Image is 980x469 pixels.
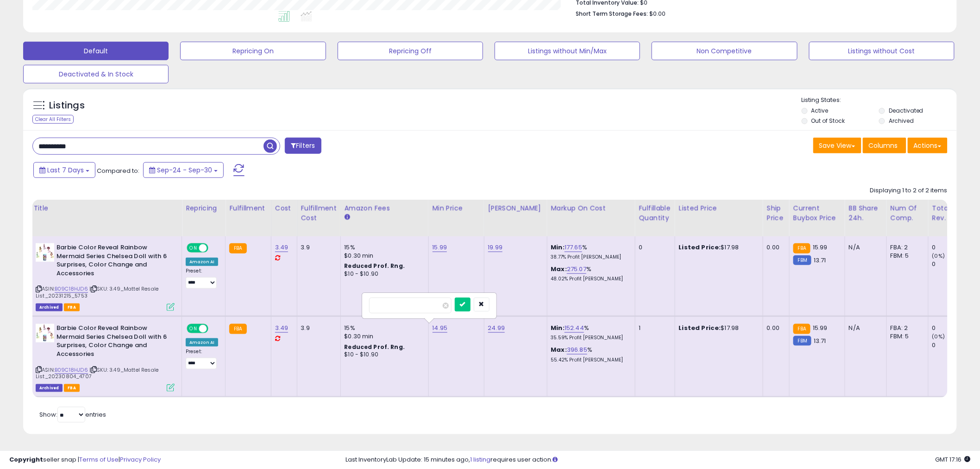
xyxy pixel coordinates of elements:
[813,323,828,332] span: 15.99
[207,325,222,333] span: OFF
[346,456,971,464] div: Last InventoryLab Update: 15 minutes ago, requires user action.
[891,252,921,260] div: FBM: 5
[275,203,293,213] div: Cost
[814,256,826,265] span: 13.71
[345,213,350,222] small: Amazon Fees.
[870,186,948,195] div: Displaying 1 to 2 of 2 items
[908,138,948,153] button: Actions
[551,335,628,341] p: 35.59% Profit [PERSON_NAME]
[849,203,883,223] div: BB Share 24h.
[679,243,721,252] b: Listed Price:
[639,203,671,223] div: Fulfillable Quantity
[97,166,139,175] span: Compared to:
[345,252,421,260] div: $0.30 min
[891,332,921,341] div: FBM: 5
[55,366,88,374] a: B09C18HJD6
[64,384,80,392] span: FBA
[767,203,785,223] div: Ship Price
[345,343,405,351] b: Reduced Prof. Rng.
[57,324,169,361] b: Barbie Color Reveal Rainbow Mermaid Series Chelsea Doll with 6 Surprises, Color Change and Access...
[551,243,565,252] b: Min:
[495,42,640,60] button: Listings without Min/Max
[567,265,586,274] a: 275.07
[551,323,565,332] b: Min:
[813,138,861,153] button: Save View
[186,258,218,266] div: Amazon AI
[932,252,945,260] small: (0%)
[551,357,628,363] p: 55.42% Profit [PERSON_NAME]
[64,304,80,311] span: FBA
[793,243,810,254] small: FBA
[551,254,628,260] p: 38.77% Profit [PERSON_NAME]
[36,366,158,380] span: | SKU: 3.49_Mattel Resale List_20230804_4707
[345,203,425,213] div: Amazon Fees
[767,243,782,252] div: 0.00
[345,262,405,270] b: Reduced Prof. Rng.
[576,10,648,18] b: Short Term Storage Fees:
[567,345,587,355] a: 396.85
[811,117,845,125] label: Out of Stock
[120,455,161,464] a: Privacy Policy
[47,165,84,175] span: Last 7 Days
[9,455,43,464] strong: Copyright
[891,324,921,332] div: FBA: 2
[301,203,337,223] div: Fulfillment Cost
[36,285,158,299] span: | SKU: 3.49_Mattel Resale List_20231215_5753
[932,260,970,268] div: 0
[547,200,635,236] th: The percentage added to the cost of goods (COGS) that forms the calculator for Min & Max prices.
[285,138,321,154] button: Filters
[813,243,828,252] span: 15.99
[793,324,810,334] small: FBA
[679,323,721,332] b: Listed Price:
[932,341,970,349] div: 0
[471,455,491,464] a: 1 listing
[345,351,421,359] div: $10 - $10.90
[891,243,921,252] div: FBA: 2
[565,243,582,252] a: 177.65
[551,265,567,273] b: Max:
[488,203,543,213] div: [PERSON_NAME]
[36,324,54,342] img: 41H3RyU5mbL._SL40_.jpg
[275,243,289,252] a: 3.49
[433,203,480,213] div: Min Price
[229,243,246,254] small: FBA
[39,410,106,419] span: Show: entries
[679,324,756,332] div: $17.98
[849,324,879,332] div: N/A
[186,338,218,347] div: Amazon AI
[433,243,447,252] a: 15.99
[55,285,88,293] a: B09C18HJD6
[679,243,756,252] div: $17.98
[301,243,333,252] div: 3.9
[649,9,666,18] span: $0.00
[551,203,631,213] div: Markup on Cost
[932,333,945,340] small: (0%)
[23,65,169,83] button: Deactivated & In Stock
[551,324,628,341] div: %
[488,323,505,333] a: 24.99
[891,203,924,223] div: Num of Comp.
[49,99,85,112] h5: Listings
[889,107,923,114] label: Deactivated
[811,107,829,114] label: Active
[36,243,175,310] div: ASIN:
[57,243,169,280] b: Barbie Color Reveal Rainbow Mermaid Series Chelsea Doll with 6 Surprises, Color Change and Access...
[889,117,914,125] label: Archived
[809,42,955,60] button: Listings without Cost
[229,324,246,334] small: FBA
[36,324,175,391] div: ASIN:
[679,203,759,213] div: Listed Price
[33,162,95,178] button: Last 7 Days
[932,324,970,332] div: 0
[802,96,957,105] p: Listing States:
[186,268,218,289] div: Preset:
[345,243,421,252] div: 15%
[551,276,628,282] p: 48.02% Profit [PERSON_NAME]
[275,323,289,333] a: 3.49
[932,203,966,223] div: Total Rev.
[551,243,628,260] div: %
[338,42,483,60] button: Repricing Off
[301,324,333,332] div: 3.9
[793,255,811,265] small: FBM
[565,323,584,333] a: 152.44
